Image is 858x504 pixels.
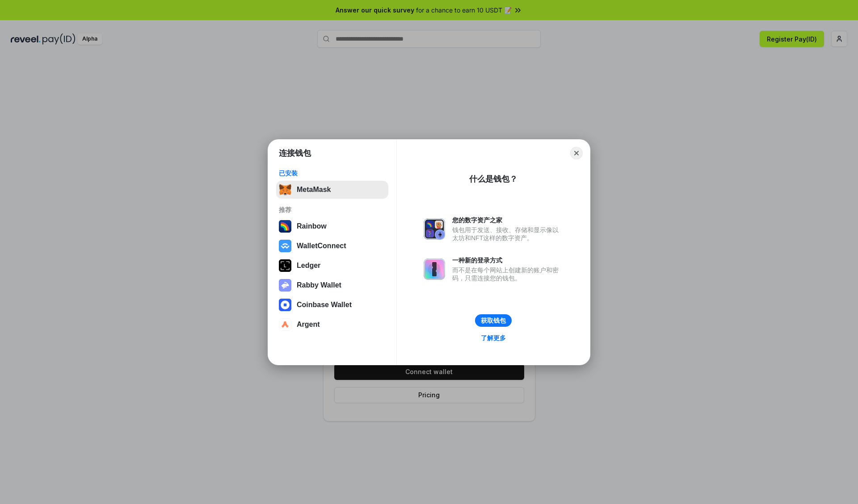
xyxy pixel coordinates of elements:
[475,314,512,327] button: 获取钱包
[276,237,388,255] button: WalletConnect
[297,301,352,309] div: Coinbase Wallet
[279,318,291,331] img: svg+xml,%3Csvg%20width%3D%2228%22%20height%3D%2228%22%20viewBox%3D%220%200%2028%2028%22%20fill%3D...
[452,226,563,242] div: 钱包用于发送、接收、存储和显示像以太坊和NFT这样的数字资产。
[297,222,327,230] div: Rainbow
[452,256,563,264] div: 一种新的登录方式
[279,169,386,177] div: 已安装
[279,148,311,158] h1: 连接钱包
[279,299,291,311] img: svg+xml,%3Csvg%20width%3D%2228%22%20height%3D%2228%22%20viewBox%3D%220%200%2028%2028%22%20fill%3D...
[424,218,445,240] img: svg+xml,%3Csvg%20xmlns%3D%22http%3A%2F%2Fwww.w3.org%2F2000%2Fsvg%22%20fill%3D%22none%22%20viewBox...
[452,216,563,224] div: 您的数字资产之家
[452,266,563,282] div: 而不是在每个网站上创建新的账户和密码，只需连接您的钱包。
[297,262,320,270] div: Ledger
[276,257,388,275] button: Ledger
[276,217,388,235] button: Rainbow
[279,220,291,233] img: svg+xml,%3Csvg%20width%3D%22120%22%20height%3D%22120%22%20viewBox%3D%220%200%20120%20120%22%20fil...
[481,317,506,325] div: 获取钱包
[276,296,388,314] button: Coinbase Wallet
[424,258,445,280] img: svg+xml,%3Csvg%20xmlns%3D%22http%3A%2F%2Fwww.w3.org%2F2000%2Fsvg%22%20fill%3D%22none%22%20viewBox...
[279,183,291,196] img: svg+xml,%3Csvg%20fill%3D%22none%22%20height%3D%2233%22%20viewBox%3D%220%200%2035%2033%22%20width%...
[475,332,511,344] a: 了解更多
[279,240,291,252] img: svg+xml,%3Csvg%20width%3D%2228%22%20height%3D%2228%22%20viewBox%3D%220%200%2028%2028%22%20fill%3D...
[297,281,341,289] div: Rabby Wallet
[279,279,291,292] img: svg+xml,%3Csvg%20xmlns%3D%22http%3A%2F%2Fwww.w3.org%2F2000%2Fsvg%22%20fill%3D%22none%22%20viewBox...
[469,174,517,184] div: 什么是钱包？
[570,147,583,159] button: Close
[297,242,346,250] div: WalletConnect
[481,334,506,342] div: 了解更多
[279,206,386,214] div: 推荐
[276,316,388,333] button: Argent
[276,181,388,199] button: MetaMask
[297,321,320,329] div: Argent
[279,259,291,272] img: svg+xml,%3Csvg%20xmlns%3D%22http%3A%2F%2Fwww.w3.org%2F2000%2Fsvg%22%20width%3D%2228%22%20height%3...
[276,276,388,294] button: Rabby Wallet
[297,186,331,194] div: MetaMask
